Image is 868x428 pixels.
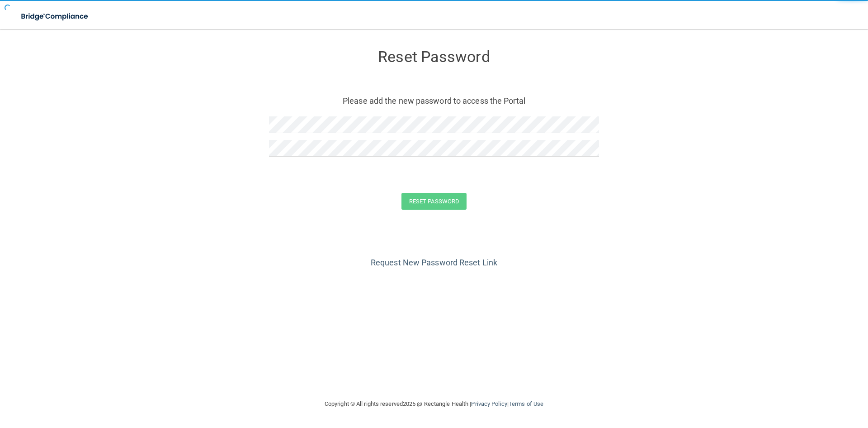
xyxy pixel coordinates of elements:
[269,390,599,418] div: Copyright © All rights reserved 2025 @ Rectangle Health | |
[371,258,497,267] a: Request New Password Reset Link
[14,7,97,26] img: bridge_compliance_login_screen.278c3ca4.svg
[509,400,543,407] a: Terms of Use
[276,93,592,108] p: Please add the new password to access the Portal
[269,48,599,65] h3: Reset Password
[401,193,467,210] button: Reset Password
[471,400,507,407] a: Privacy Policy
